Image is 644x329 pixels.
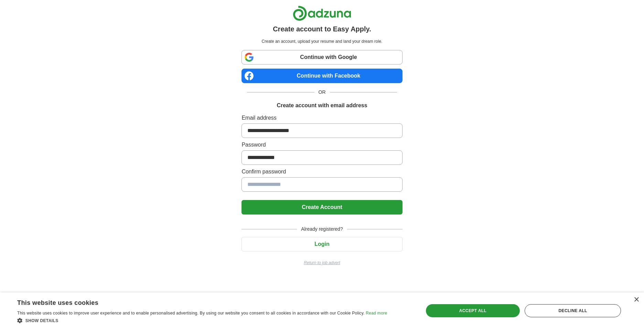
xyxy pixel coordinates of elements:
[366,311,387,316] a: Read more, opens a new window
[426,304,520,317] div: Accept all
[277,101,367,110] h1: Create account with email address
[25,318,58,323] span: Show details
[241,114,402,122] label: Email address
[293,6,351,21] img: Adzuna logo
[17,317,387,324] div: Show details
[314,89,330,96] span: OR
[241,141,402,149] label: Password
[243,38,401,44] p: Create an account, upload your resume and land your dream role.
[297,226,347,233] span: Already registered?
[241,260,402,266] a: Return to job advert
[634,297,639,302] div: Close
[273,24,371,34] h1: Create account to Easy Apply.
[241,168,402,176] label: Confirm password
[17,311,365,316] span: This website uses cookies to improve user experience and to enable personalised advertising. By u...
[241,237,402,251] button: Login
[17,297,370,307] div: This website uses cookies
[525,304,621,317] div: Decline all
[241,200,402,215] button: Create Account
[241,241,402,247] a: Login
[241,50,402,64] a: Continue with Google
[241,69,402,83] a: Continue with Facebook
